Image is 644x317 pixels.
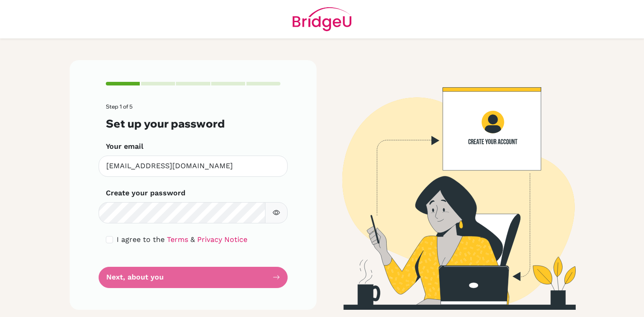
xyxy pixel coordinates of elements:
[106,103,133,110] span: Step 1 of 5
[167,235,188,244] a: Terms
[99,156,288,177] input: Insert your email*
[197,235,247,244] a: Privacy Notice
[106,117,280,130] h3: Set up your password
[117,235,165,244] span: I agree to the
[190,235,195,244] span: &
[106,188,185,199] label: Create your password
[106,141,143,152] label: Your email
